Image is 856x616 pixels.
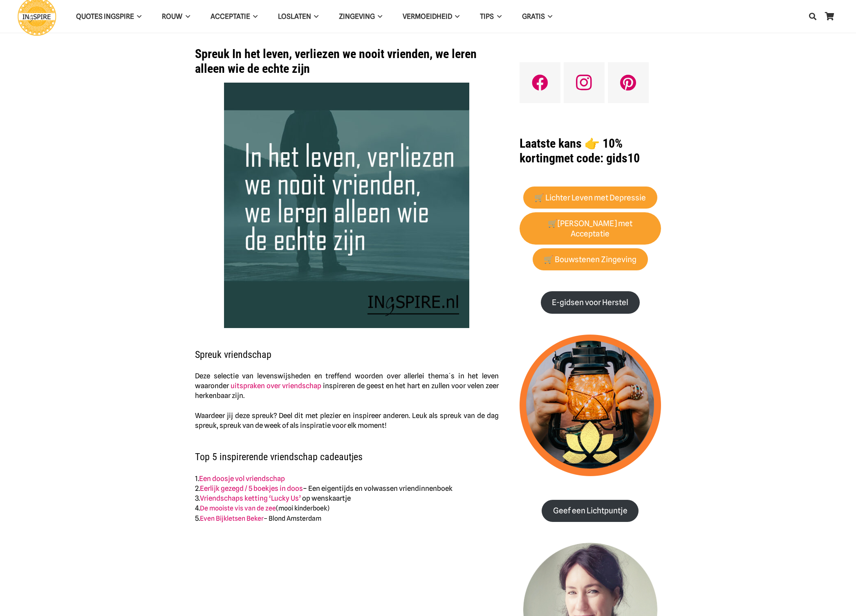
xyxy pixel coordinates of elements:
[608,62,649,103] a: Pinterest
[564,62,605,103] a: Instagram
[542,500,639,522] a: Geef een Lichtpuntje
[533,248,648,271] a: 🛒 Bouwstenen Zingeving
[200,6,268,27] a: AcceptatieAcceptatie Menu
[545,6,552,27] span: GRATIS Menu
[200,515,264,522] a: Even Bijkletsen Beker
[200,484,303,492] a: Eerlijk gezegd / 5 boekjes in doos
[452,6,459,27] span: VERMOEIDHEID Menu
[200,504,276,512] a: De mooiste vis van de zee
[195,451,363,463] span: Top 5 inspirerende vriendschap cadeautjes
[494,6,501,27] span: TIPS Menu
[76,12,134,20] span: QUOTES INGSPIRE
[520,212,661,245] a: 🛒[PERSON_NAME] met Acceptatie
[553,506,627,515] strong: Geef een Lichtpuntje
[329,6,392,27] a: ZingevingZingeving Menu
[134,6,141,27] span: QUOTES INGSPIRE Menu
[520,136,623,165] strong: Laatste kans 👉 10% korting
[311,6,318,27] span: Loslaten Menu
[195,349,271,360] span: Spreuk vriendschap
[195,474,499,524] p: 1. 2. 3. 4. 5.
[224,83,469,328] img: rake spreuk: In het leven, verliezen we nooit vrienden, we leren alleen wie de echte zijn.
[403,12,452,20] span: VERMOEIDHEID
[162,12,182,20] span: ROUW
[544,255,636,264] strong: 🛒 Bouwstenen Zingeving
[541,291,640,314] a: E-gidsen voor Herstel
[520,62,560,103] a: Facebook
[195,372,499,390] span: Deze selectie van levenswijsheden en treffend woorden over allerlei thema´s in het leven waaronder
[512,6,562,27] a: GRATISGRATIS Menu
[804,6,821,27] a: Zoeken
[268,6,329,27] a: LoslatenLoslaten Menu
[182,6,190,27] span: ROUW Menu
[303,484,453,492] span: – Een eigentijds en volwassen vriendinnenboek
[302,494,351,502] span: op wenskaartje
[276,504,329,512] span: (mooi kinderboek)
[520,136,661,166] h1: met code: gids10
[548,219,632,238] strong: 🛒[PERSON_NAME] met Acceptatie
[392,6,470,27] a: VERMOEIDHEIDVERMOEIDHEID Menu
[522,12,545,20] span: GRATIS
[231,382,321,390] a: uitspraken over vriendschap
[552,298,628,307] strong: E-gidsen voor Herstel
[195,382,499,400] span: inspireren de geest en het hart en zullen voor velen zeer herkenbaar zijn.
[195,47,499,76] h1: Spreuk In het leven, verliezen we nooit vrienden, we leren alleen wie de echte zijn
[523,187,657,209] a: 🛒 Lichter Leven met Depressie
[250,6,258,27] span: Acceptatie Menu
[264,515,321,522] span: – Blond Amsterdam
[66,6,152,27] a: QUOTES INGSPIREQUOTES INGSPIRE Menu
[470,6,511,27] a: TIPSTIPS Menu
[200,494,301,502] a: Vriendschaps ketting ‘Lucky Us’
[339,12,375,20] span: Zingeving
[152,6,200,27] a: ROUWROUW Menu
[375,6,382,27] span: Zingeving Menu
[199,474,285,483] a: Een doosje vol vriendschap
[211,12,250,20] span: Acceptatie
[520,335,661,476] img: lichtpuntjes voor in donkere tijden
[480,12,494,20] span: TIPS
[534,193,646,202] strong: 🛒 Lichter Leven met Depressie
[195,411,499,429] span: Waardeer jij deze spreuk? Deel dit met plezier en inspireer anderen. Leuk als spreuk van de dag s...
[278,12,311,20] span: Loslaten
